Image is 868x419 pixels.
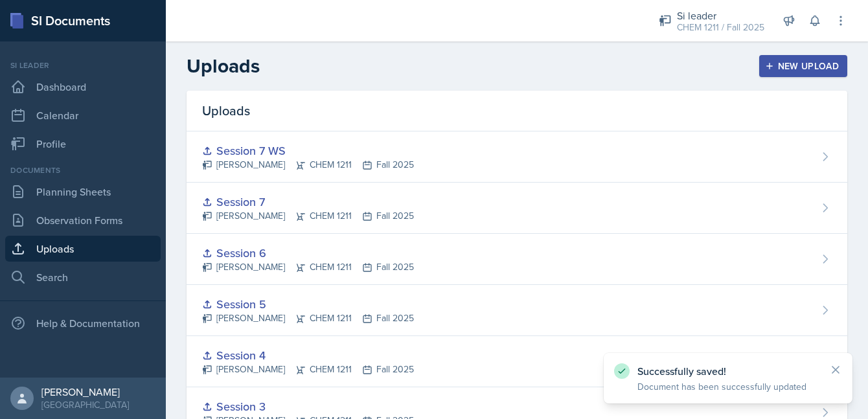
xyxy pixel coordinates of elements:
div: [PERSON_NAME] CHEM 1211 Fall 2025 [202,209,414,223]
div: Si leader [677,8,764,23]
a: Session 5 [PERSON_NAME]CHEM 1211Fall 2025 [187,285,847,336]
a: Uploads [5,236,161,262]
div: New Upload [768,61,839,71]
div: Si leader [5,60,161,71]
a: Dashboard [5,74,161,100]
div: Help & Documentation [5,310,161,336]
div: Session 6 [202,244,414,262]
div: [PERSON_NAME] CHEM 1211 Fall 2025 [202,363,414,376]
div: [PERSON_NAME] CHEM 1211 Fall 2025 [202,311,414,325]
a: Profile [5,131,161,157]
div: Session 7 [202,193,414,210]
a: Session 6 [PERSON_NAME]CHEM 1211Fall 2025 [187,234,847,285]
p: Successfully saved! [637,365,819,378]
div: CHEM 1211 / Fall 2025 [677,21,764,34]
a: Session 7 [PERSON_NAME]CHEM 1211Fall 2025 [187,183,847,234]
div: Session 7 WS [202,142,414,159]
a: Observation Forms [5,207,161,233]
div: Session 5 [202,295,414,313]
div: [PERSON_NAME] [41,385,129,398]
a: Calendar [5,102,161,128]
a: Session 4 [PERSON_NAME]CHEM 1211Fall 2025 [187,336,847,387]
p: Document has been successfully updated [637,380,819,393]
a: Session 7 WS [PERSON_NAME]CHEM 1211Fall 2025 [187,131,847,183]
div: Documents [5,164,161,176]
div: [PERSON_NAME] CHEM 1211 Fall 2025 [202,158,414,172]
a: Planning Sheets [5,179,161,205]
button: New Upload [759,55,848,77]
div: Uploads [187,91,847,131]
div: [GEOGRAPHIC_DATA] [41,398,129,411]
div: Session 3 [202,398,414,415]
div: Session 4 [202,346,414,364]
a: Search [5,264,161,290]
div: [PERSON_NAME] CHEM 1211 Fall 2025 [202,260,414,274]
h2: Uploads [187,54,260,78]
